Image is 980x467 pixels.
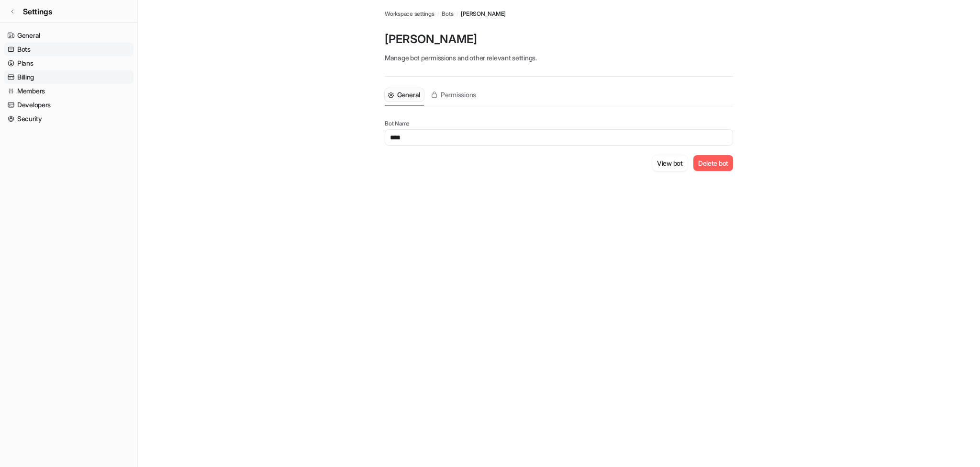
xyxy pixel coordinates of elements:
button: View bot [652,155,688,171]
a: Bots [442,10,453,18]
button: Permissions [428,88,480,102]
a: Workspace settings [385,10,434,18]
p: Manage bot permissions and other relevant settings. [385,53,733,63]
nav: Tabs [385,84,480,106]
a: General [4,29,134,42]
p: Bot Name [385,120,733,127]
p: [PERSON_NAME] [385,32,733,47]
a: Plans [4,57,134,70]
a: Bots [4,43,134,56]
span: Settings [23,6,52,17]
span: / [437,10,439,18]
a: Developers [4,98,134,112]
button: General [385,88,424,102]
span: General [397,90,420,100]
a: Billing [4,70,134,84]
a: Security [4,112,134,125]
a: Members [4,84,134,98]
span: / [457,10,458,18]
span: [PERSON_NAME] [461,10,506,18]
button: Delete bot [693,155,733,171]
span: Permissions [441,90,476,100]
